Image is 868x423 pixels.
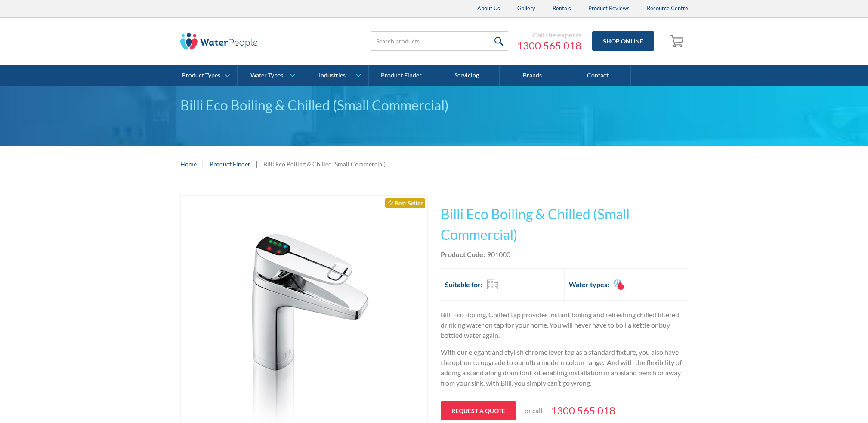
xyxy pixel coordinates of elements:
a: Product Types [172,65,237,86]
div: Best Seller [385,198,425,208]
a: Brands [500,65,565,86]
h1: Billi Eco Boiling & Chilled (Small Commercial) [441,204,688,245]
img: The Water People [180,33,258,50]
a: Product Finder [210,159,250,169]
p: With our elegant and stylish chrome lever tap as a standard fixture, you also have the option to ... [441,347,688,388]
div: Billi Eco Boiling & Chilled (Small Commercial) [180,95,688,116]
strong: Product Code: [441,250,485,258]
input: Search products [371,31,508,51]
a: Shop Online [592,31,654,51]
p: or call [525,405,542,416]
a: Home [180,159,197,169]
div: Product Types [182,72,220,79]
a: Contact [565,65,631,86]
a: Product Finder [369,65,434,86]
a: Servicing [434,65,500,86]
div: | [255,159,259,169]
h2: Suitable for: [445,279,482,290]
div: Billi Eco Boiling & Chilled (Small Commercial) [263,159,386,169]
div: 901000 [487,249,510,260]
a: Industries [303,65,368,86]
div: Industries [319,72,346,79]
a: 1300 565 018 [551,403,615,418]
div: | [201,159,205,169]
a: Water Types [238,65,303,86]
h2: Water types: [569,279,609,290]
a: Open empty cart [667,31,688,52]
a: Request a quote [441,401,516,420]
a: 1300 565 018 [517,39,581,52]
div: Water Types [250,72,283,79]
div: Call the experts [517,31,581,39]
img: shopping cart [670,34,686,48]
p: Billi Eco Boiling, Chilled tap provides instant boiling and refreshing chilled filtered drinking ... [441,310,688,340]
